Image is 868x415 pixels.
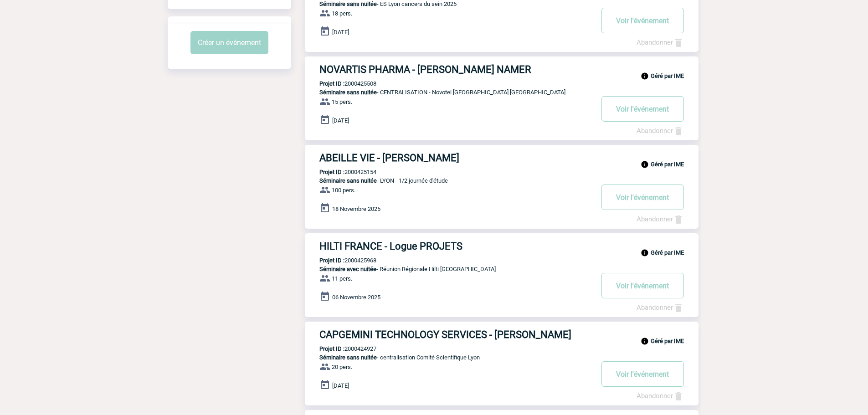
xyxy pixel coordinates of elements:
[319,169,344,175] b: Projet ID :
[651,72,684,79] b: Géré par IME
[319,345,344,352] b: Projet ID :
[319,354,377,361] span: Séminaire sans nuitée
[651,249,684,256] b: Géré par IME
[190,31,268,54] button: Créer un événement
[332,205,380,212] span: 18 Novembre 2025
[637,215,684,223] a: Abandonner
[305,169,376,175] p: 2000425154
[305,329,699,340] a: CAPGEMINI TECHNOLOGY SERVICES - [PERSON_NAME]
[319,152,593,164] h3: ABEILLE VIE - [PERSON_NAME]
[319,89,377,96] span: Séminaire sans nuitée
[651,161,684,168] b: Géré par IME
[332,117,349,124] span: [DATE]
[319,0,377,7] span: Séminaire sans nuitée
[637,303,684,312] a: Abandonner
[332,187,355,194] span: 100 pers.
[641,249,649,257] img: info_black_24dp.svg
[319,257,344,264] b: Projet ID :
[305,354,593,361] p: - centralisation Comité Scientifique Lyon
[332,275,352,282] span: 11 pers.
[601,96,684,122] button: Voir l'événement
[319,177,377,184] span: Séminaire sans nuitée
[305,177,593,184] p: - LYON - 1/2 journée d'étude
[305,241,699,252] a: HILTI FRANCE - Logue PROJETS
[332,10,352,17] span: 18 pers.
[305,89,593,96] p: - CENTRALISATION - Novotel [GEOGRAPHIC_DATA] [GEOGRAPHIC_DATA]
[319,329,593,340] h3: CAPGEMINI TECHNOLOGY SERVICES - [PERSON_NAME]
[601,184,684,210] button: Voir l'événement
[651,338,684,344] b: Géré par IME
[319,241,593,252] h3: HILTI FRANCE - Logue PROJETS
[305,64,699,75] a: NOVARTIS PHARMA - [PERSON_NAME] NAMER
[641,337,649,345] img: info_black_24dp.svg
[332,382,349,389] span: [DATE]
[305,257,376,264] p: 2000425968
[601,273,684,298] button: Voir l'événement
[319,266,376,272] span: Séminaire avec nuitée
[641,72,649,80] img: info_black_24dp.svg
[601,8,684,33] button: Voir l'événement
[332,364,352,370] span: 20 pers.
[305,345,376,352] p: 2000424927
[319,80,344,87] b: Projet ID :
[637,38,684,46] a: Abandonner
[332,29,349,36] span: [DATE]
[601,361,684,387] button: Voir l'événement
[305,152,699,164] a: ABEILLE VIE - [PERSON_NAME]
[305,80,376,87] p: 2000425508
[637,127,684,135] a: Abandonner
[305,0,593,7] p: - ES Lyon cancers du sein 2025
[637,392,684,400] a: Abandonner
[332,294,380,301] span: 06 Novembre 2025
[332,98,352,105] span: 15 pers.
[319,64,593,75] h3: NOVARTIS PHARMA - [PERSON_NAME] NAMER
[305,266,593,272] p: - Réunion Régionale Hilti [GEOGRAPHIC_DATA]
[641,160,649,169] img: info_black_24dp.svg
